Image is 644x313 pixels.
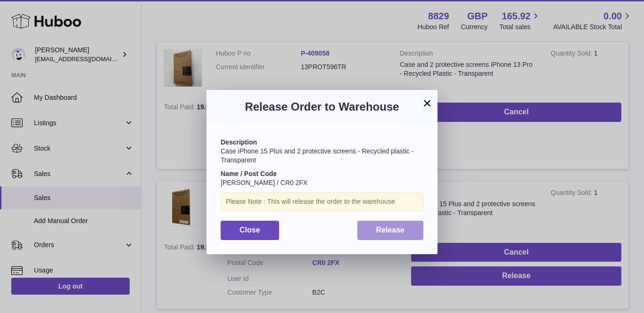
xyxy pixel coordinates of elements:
strong: Description [221,138,257,146]
span: Case iPhone 15 Plus and 2 protective screens - Recycled plastic - Transparent [221,147,413,164]
button: Close [221,221,279,240]
button: × [421,97,433,109]
span: [PERSON_NAME] / CR0 2FX [221,179,307,186]
h3: Release Order to Warehouse [221,99,423,114]
span: Release [376,226,405,234]
button: Release [357,221,424,240]
strong: Name / Post Code [221,170,277,177]
span: Close [239,226,260,234]
div: Please Note : This will release the order to the warehouse [221,192,423,211]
